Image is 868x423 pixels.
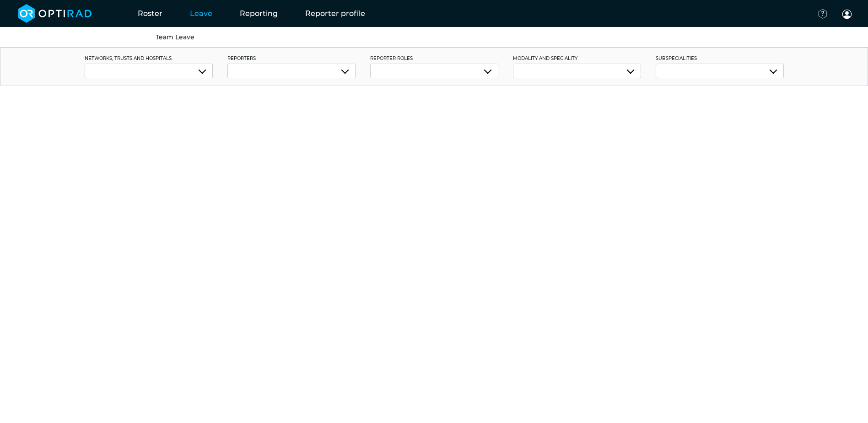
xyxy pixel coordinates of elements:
img: brand-opti-rad-logos-blue-and-white-d2f68631ba2948856bd03f2d395fb146ddc8fb01b4b6e9315ea85fa773367... [18,4,92,23]
label: networks, trusts and hospitals [85,55,213,62]
label: Reporter roles [370,55,498,62]
label: Reporters [227,55,356,62]
a: Team Leave [156,33,194,41]
label: Subspecialities [656,55,784,62]
label: Modality and Speciality [513,55,641,62]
